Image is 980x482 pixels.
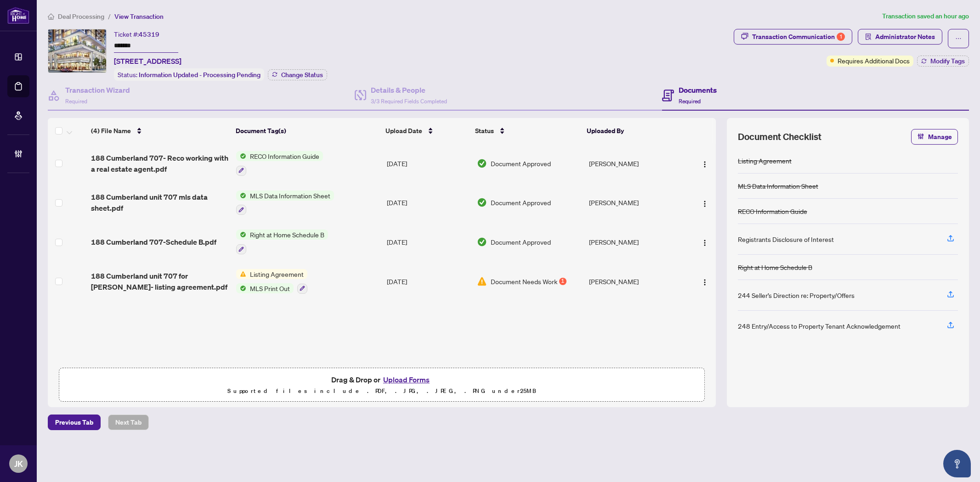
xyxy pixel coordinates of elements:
[236,191,246,201] img: Status Icon
[385,126,422,136] span: Upload Date
[114,68,264,81] div: Status:
[738,290,855,300] div: 244 Seller’s Direction re: Property/Offers
[491,158,551,168] span: Document Approved
[585,183,684,223] td: [PERSON_NAME]
[491,276,557,286] span: Document Needs Work
[882,11,969,22] article: Transaction saved an hour ago
[65,98,87,105] span: Required
[477,197,487,207] img: Document Status
[87,118,232,144] th: (4) File Name
[858,29,942,45] button: Administrator Notes
[236,230,328,254] button: Status IconRight at Home Schedule B
[371,98,447,105] span: 3/3 Required Fields Completed
[955,35,962,42] span: ellipsis
[246,283,294,293] span: MLS Print Out
[477,158,487,168] img: Document Status
[697,156,712,171] button: Logo
[697,274,712,289] button: Logo
[701,279,708,286] img: Logo
[236,269,246,279] img: Status Icon
[911,129,958,145] button: Manage
[139,71,261,79] span: Information Updated - Processing Pending
[583,118,682,144] th: Uploaded By
[91,152,229,174] span: 188 Cumberland 707- Reco working with a real estate agent.pdf
[383,144,473,183] td: [DATE]
[738,181,818,191] div: MLS Data Information Sheet
[331,374,432,386] span: Drag & Drop or
[268,69,327,80] button: Change Status
[738,156,792,166] div: Listing Agreement
[14,457,23,470] span: JK
[477,237,487,247] img: Document Status
[679,84,717,95] h4: Documents
[114,29,159,39] div: Ticket #:
[701,161,708,168] img: Logo
[236,269,307,294] button: Status IconListing AgreementStatus IconMLS Print Out
[738,262,812,272] div: Right at Home Schedule B
[65,84,130,95] h4: Transaction Wizard
[383,222,473,262] td: [DATE]
[943,450,971,477] button: Open asap
[371,84,447,95] h4: Details & People
[58,12,104,21] span: Deal Processing
[65,386,699,397] p: Supported files include .PDF, .JPG, .JPEG, .PNG under 25 MB
[738,206,807,216] div: RECO Information Guide
[679,98,701,105] span: Required
[491,197,551,207] span: Document Approved
[701,200,708,207] img: Logo
[380,374,432,386] button: Upload Forms
[477,276,487,286] img: Document Status
[738,130,821,143] span: Document Checklist
[246,191,334,201] span: MLS Data Information Sheet
[382,118,471,144] th: Upload Date
[585,144,684,183] td: [PERSON_NAME]
[139,30,159,39] span: 45319
[91,126,131,136] span: (4) File Name
[701,239,708,247] img: Logo
[108,415,149,430] button: Next Tab
[246,151,323,161] span: RECO Information Guide
[738,234,834,244] div: Registrants Disclosure of Interest
[559,278,566,285] div: 1
[471,118,583,144] th: Status
[383,183,473,223] td: [DATE]
[865,34,872,40] span: solution
[752,29,845,44] div: Transaction Communication
[114,56,181,67] span: [STREET_ADDRESS]
[48,13,54,20] span: home
[837,33,845,41] div: 1
[475,126,494,136] span: Status
[383,262,473,301] td: [DATE]
[91,191,229,213] span: 188 Cumberland unit 707 mls data sheet.pdf
[236,230,246,240] img: Status Icon
[59,368,704,402] span: Drag & Drop orUpload FormsSupported files include .PDF, .JPG, .JPEG, .PNG under25MB
[697,195,712,210] button: Logo
[917,56,969,67] button: Modify Tags
[246,269,307,279] span: Listing Agreement
[281,72,323,78] span: Change Status
[585,222,684,262] td: [PERSON_NAME]
[738,321,901,331] div: 248 Entry/Access to Property Tenant Acknowledgement
[838,56,910,66] span: Requires Additional Docs
[108,11,111,22] li: /
[48,415,101,430] button: Previous Tab
[114,12,164,21] span: View Transaction
[48,29,106,73] img: IMG-C12264704_1.jpg
[236,191,334,215] button: Status IconMLS Data Information Sheet
[91,236,216,247] span: 188 Cumberland 707-Schedule B.pdf
[55,415,93,430] span: Previous Tab
[236,283,246,293] img: Status Icon
[236,151,246,161] img: Status Icon
[91,270,229,292] span: 188 Cumberland unit 707 for [PERSON_NAME]- listing agreement.pdf
[232,118,382,144] th: Document Tag(s)
[491,237,551,247] span: Document Approved
[697,235,712,249] button: Logo
[7,7,29,24] img: logo
[930,58,965,64] span: Modify Tags
[236,151,323,176] button: Status IconRECO Information Guide
[734,29,852,45] button: Transaction Communication1
[875,29,935,44] span: Administrator Notes
[928,129,952,144] span: Manage
[246,230,328,240] span: Right at Home Schedule B
[585,262,684,301] td: [PERSON_NAME]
